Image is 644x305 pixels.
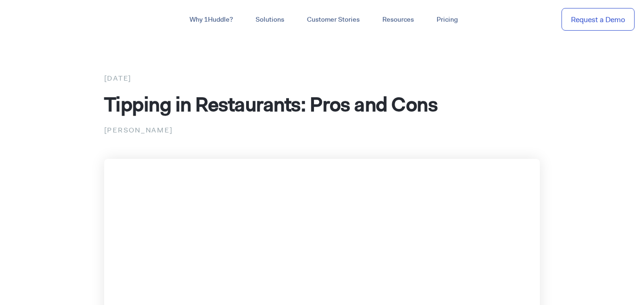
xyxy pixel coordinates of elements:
p: [PERSON_NAME] [104,124,540,136]
a: Solutions [244,11,296,28]
img: ... [9,10,77,28]
span: Tipping in Restaurants: Pros and Cons [104,91,438,117]
a: Why 1Huddle? [178,11,244,28]
a: Customer Stories [296,11,371,28]
a: Pricing [425,11,469,28]
a: Request a Demo [561,8,635,31]
div: [DATE] [104,72,540,84]
a: Resources [371,11,425,28]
